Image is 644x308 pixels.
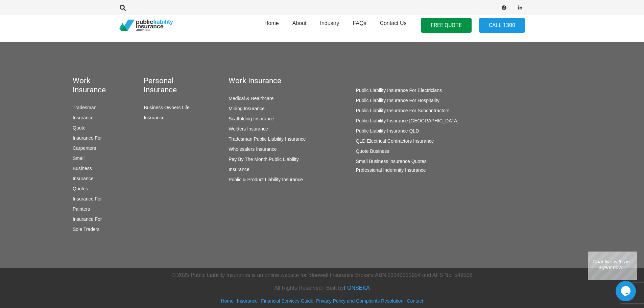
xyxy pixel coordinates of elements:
[499,3,509,13] a: Facebook
[356,76,486,85] h5: Work Insurance
[68,271,576,279] p: © 2025 Public Liability Insurance is an online website for Bluewell Insurance Brokers ABN 2314001...
[73,76,105,94] h5: Work Insurance
[116,5,130,11] a: Search
[516,3,525,13] a: LinkedIn
[380,20,406,26] span: Contact Us
[344,285,369,291] a: FONSEKA
[68,284,576,292] p: All Rights Reserved | Built by
[346,13,373,38] a: FAQs
[356,167,426,173] a: Professional Indemnity Insurance
[221,298,233,304] a: Home
[144,105,189,120] a: Business Owners Life Insurance
[144,76,190,94] h5: Personal Insurance
[313,13,346,38] a: Industry
[229,126,268,132] a: Welders Insurance
[73,135,102,151] a: Insurance For Carpenters
[356,159,426,164] a: Small Business insurance Quotes
[119,20,173,31] a: pli_logotransparent
[229,136,306,142] a: Tradesman Public Liability Insurance
[356,128,419,134] a: Public Liability Insurance QLD
[353,20,366,26] span: FAQs
[229,146,277,152] a: Wholesalers Insurance
[258,13,286,38] a: Home
[261,298,403,304] a: Financial Services Guide, Privacy Policy and Complaints Resolution
[479,18,525,33] a: Call 1300
[588,252,637,280] iframe: chat widget
[229,106,265,111] a: Mining Insurance
[320,20,339,26] span: Industry
[356,118,458,123] a: Public Liability Insurance [GEOGRAPHIC_DATA]
[356,98,439,103] a: Public Liability Insurance For Hospitality
[292,20,307,26] span: About
[356,148,389,154] a: Quote Business
[229,177,303,182] a: Public & Product Liability Insurance
[73,105,96,131] a: Tradesman Insurance Quote
[356,108,449,113] a: Public Liability Insurance For Subcontractors
[421,18,472,33] a: FREE QUOTE
[229,116,274,121] a: Scaffolding Insurance
[616,281,637,301] iframe: chat widget
[373,13,413,38] a: Contact Us
[356,138,434,144] a: QLD Electrical Contractors Insurance
[229,157,299,172] a: Pay By The Month Public Liability Insurance
[237,298,258,304] a: Insurance
[229,76,317,85] h5: Work Insurance
[407,298,423,304] a: Contact
[73,196,102,212] a: Insurance For Painters
[229,96,273,101] a: Medical & Healthcare
[286,13,313,38] a: About
[73,156,93,191] a: Small Business Insurance Quotes
[264,20,279,26] span: Home
[73,216,102,232] a: Insurance For Sole Traders
[356,88,442,93] a: Public Liability Insurance For Electricians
